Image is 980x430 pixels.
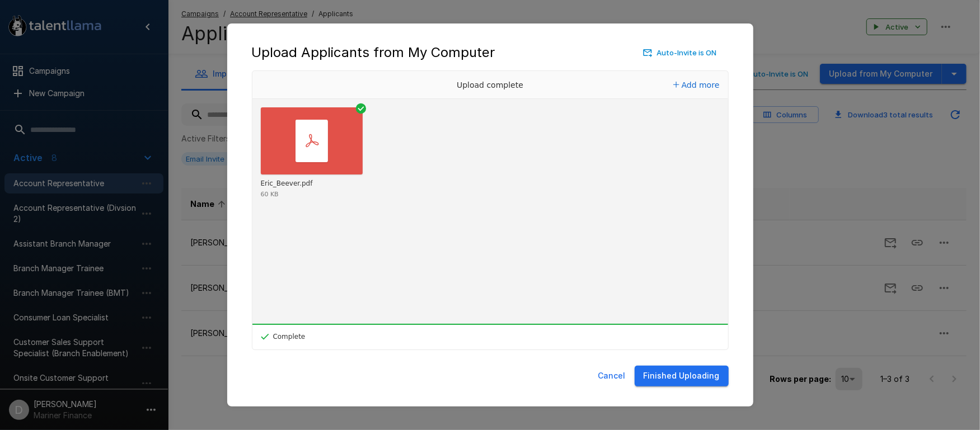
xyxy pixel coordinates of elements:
div: Eric_Beever.pdf [261,179,313,188]
div: Uppy Dashboard [252,70,729,350]
div: Upload Applicants from My Computer [252,44,729,62]
div: Complete [261,333,306,340]
span: Add more [682,81,720,89]
div: 60 KB [261,191,279,197]
button: Add more files [669,77,724,93]
div: Complete [252,324,307,349]
div: 100% [252,324,728,325]
button: Cancel [594,366,630,386]
div: Upload complete [406,71,574,99]
button: Auto-Invite is ON [641,44,720,62]
button: Finished Uploading [635,366,729,386]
